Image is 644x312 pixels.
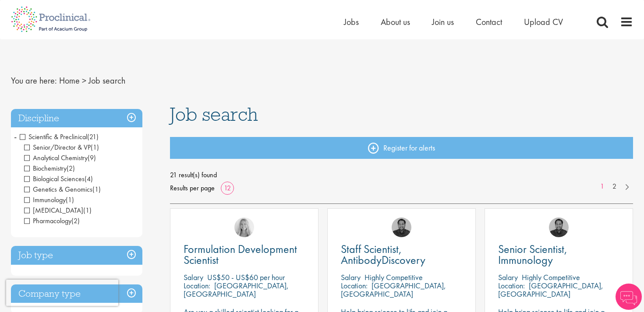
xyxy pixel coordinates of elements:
[11,75,57,86] span: You are here:
[221,183,234,193] a: 12
[82,75,86,86] span: >
[24,143,99,152] span: Senior/Director & VP
[24,174,85,183] span: Biological Sciences
[20,132,99,141] span: Scientific & Preclinical
[344,16,359,28] a: Jobs
[432,16,454,28] a: Join us
[616,284,642,310] img: Chatbot
[24,216,71,225] span: Pharmacology
[341,242,425,267] span: Staff Scientist, AntibodyDiscovery
[476,16,502,28] a: Contact
[184,244,305,266] a: Formulation Development Scientist
[498,280,525,291] span: Location:
[341,272,361,282] span: Salary
[341,280,368,291] span: Location:
[24,185,101,194] span: Genetics & Genomics
[608,182,621,192] a: 2
[498,280,603,299] p: [GEOGRAPHIC_DATA], [GEOGRAPHIC_DATA]
[341,244,462,266] a: Staff Scientist, AntibodyDiscovery
[24,164,75,173] span: Biochemistry
[66,195,74,204] span: (1)
[498,272,518,282] span: Salary
[170,182,215,195] span: Results per page
[234,217,254,237] img: Shannon Briggs
[24,164,67,173] span: Biochemistry
[522,272,580,282] p: Highly Competitive
[207,272,285,282] p: US$50 - US$60 per hour
[59,75,80,86] a: breadcrumb link
[392,217,411,237] img: Mike Raletz
[364,272,423,282] p: Highly Competitive
[88,75,125,86] span: Job search
[184,280,289,299] p: [GEOGRAPHIC_DATA], [GEOGRAPHIC_DATA]
[24,185,92,194] span: Genetics & Genomics
[87,132,99,141] span: (21)
[24,153,88,162] span: Analytical Chemistry
[11,246,142,265] h3: Job type
[24,206,83,215] span: [MEDICAL_DATA]
[20,132,87,141] span: Scientific & Preclinical
[184,280,210,291] span: Location:
[24,216,80,225] span: Pharmacology
[498,242,567,267] span: Senior Scientist, Immunology
[85,174,93,183] span: (4)
[24,174,93,183] span: Biological Sciences
[24,153,96,162] span: Analytical Chemistry
[24,143,91,152] span: Senior/Director & VP
[6,280,118,306] iframe: reCAPTCHA
[498,244,619,266] a: Senior Scientist, Immunology
[549,217,569,237] img: Mike Raletz
[184,242,297,267] span: Formulation Development Scientist
[170,102,258,126] span: Job search
[341,280,446,299] p: [GEOGRAPHIC_DATA], [GEOGRAPHIC_DATA]
[24,195,66,204] span: Immunology
[83,206,92,215] span: (1)
[381,16,410,28] a: About us
[91,143,99,152] span: (1)
[524,16,563,28] a: Upload CV
[170,168,633,182] span: 21 result(s) found
[24,195,74,204] span: Immunology
[88,153,96,162] span: (9)
[92,185,101,194] span: (1)
[184,272,203,282] span: Salary
[170,137,633,159] a: Register for alerts
[24,206,92,215] span: Laboratory Technician
[596,182,609,192] a: 1
[11,109,142,128] h3: Discipline
[71,216,80,225] span: (2)
[67,164,75,173] span: (2)
[14,130,17,143] span: -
